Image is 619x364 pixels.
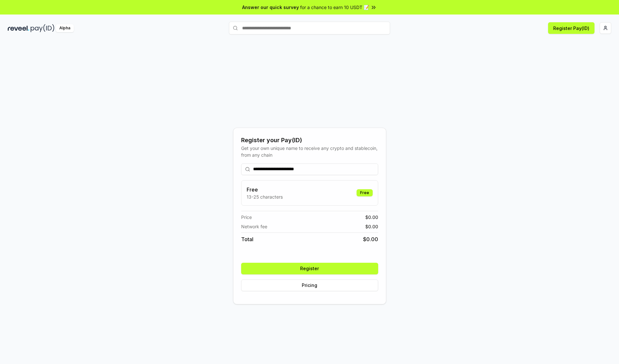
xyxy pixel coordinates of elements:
[241,235,253,243] span: Total
[8,24,29,32] img: reveel_dark
[363,235,378,243] span: $ 0.00
[56,24,74,32] div: Alpha
[300,4,369,11] span: for a chance to earn 10 USDT 📝
[548,22,594,34] button: Register Pay(ID)
[247,186,283,193] h3: Free
[241,263,378,274] button: Register
[242,4,299,11] span: Answer our quick survey
[365,223,378,230] span: $ 0.00
[247,193,283,200] p: 13-25 characters
[357,189,373,196] div: Free
[241,280,378,291] button: Pricing
[241,136,378,145] div: Register your Pay(ID)
[241,214,252,221] span: Price
[365,214,378,221] span: $ 0.00
[241,145,378,158] div: Get your own unique name to receive any crypto and stablecoin, from any chain
[31,24,54,32] img: pay_id
[241,223,267,230] span: Network fee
